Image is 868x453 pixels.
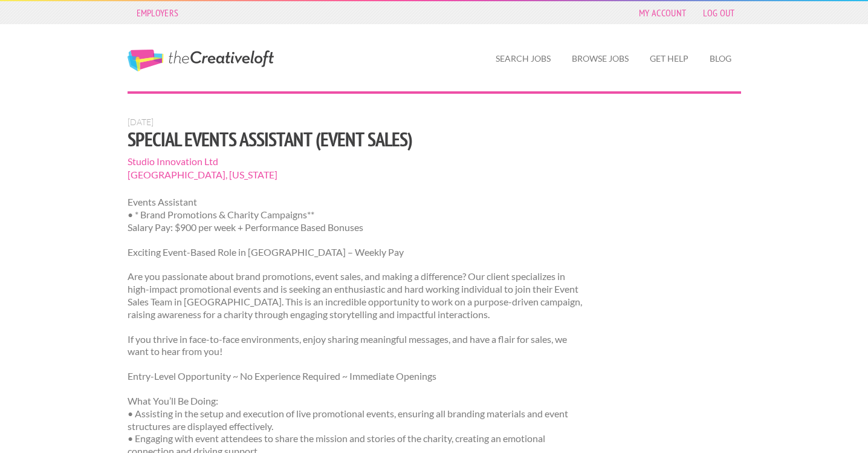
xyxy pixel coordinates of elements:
[131,4,185,21] a: Employers
[640,45,698,73] a: Get Help
[128,50,274,71] a: The Creative Loft
[633,4,692,21] a: My Account
[128,333,583,359] p: If you thrive in face-to-face environments, enjoy sharing meaningful messages, and have a flair f...
[700,45,741,73] a: Blog
[128,117,154,127] span: [DATE]
[128,168,583,181] span: [GEOGRAPHIC_DATA], [US_STATE]
[128,246,583,259] p: Exciting Event-Based Role in [GEOGRAPHIC_DATA] – Weekly Pay
[128,270,583,321] p: Are you passionate about brand promotions, event sales, and making a difference? Our client speci...
[562,45,638,73] a: Browse Jobs
[697,4,740,21] a: Log Out
[128,155,583,168] span: Studio Innovation Ltd
[128,196,583,233] p: Events Assistant • * Brand Promotions & Charity Campaigns** Salary Pay: $900 per week + Performan...
[128,128,583,150] h1: Special Events Assistant (Event Sales)
[486,45,560,73] a: Search Jobs
[128,370,583,383] p: Entry-Level Opportunity ~ No Experience Required ~ Immediate Openings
